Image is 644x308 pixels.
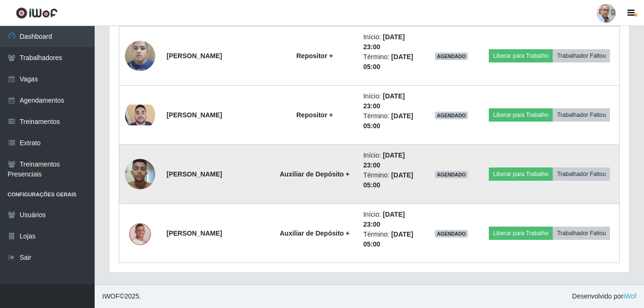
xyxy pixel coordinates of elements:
span: AGENDADO [435,53,468,60]
strong: Repositor + [296,111,333,119]
img: 1714939492062.jpeg [125,154,155,194]
button: Trabalhador Faltou [553,167,610,181]
span: AGENDADO [435,112,468,119]
li: Início: [363,210,417,229]
button: Trabalhador Faltou [553,227,610,240]
button: Liberar para Trabalho [489,227,553,240]
strong: Auxiliar de Depósito + [280,229,349,237]
strong: [PERSON_NAME] [167,170,222,178]
button: Trabalhador Faltou [553,49,610,62]
li: Término: [363,170,417,190]
img: CoreUI Logo [16,7,58,19]
a: iWof [623,292,636,300]
time: [DATE] 23:00 [363,33,405,51]
button: Liberar para Trabalho [489,108,553,122]
li: Término: [363,111,417,131]
li: Início: [363,150,417,170]
time: [DATE] 23:00 [363,92,405,110]
button: Trabalhador Faltou [553,108,610,122]
img: 1718933519680.jpeg [125,35,155,76]
strong: [PERSON_NAME] [167,52,222,60]
span: AGENDADO [435,230,468,238]
button: Liberar para Trabalho [489,49,553,62]
strong: [PERSON_NAME] [167,229,222,237]
li: Término: [363,52,417,72]
button: Liberar para Trabalho [489,167,553,181]
strong: [PERSON_NAME] [167,111,222,119]
li: Início: [363,32,417,52]
time: [DATE] 23:00 [363,211,405,228]
li: Início: [363,91,417,111]
img: 1753657794780.jpeg [125,221,155,246]
strong: Auxiliar de Depósito + [280,170,349,178]
li: Término: [363,229,417,249]
span: AGENDADO [435,171,468,178]
span: Desenvolvido por [572,291,636,301]
span: IWOF [102,292,120,300]
img: 1724758251870.jpeg [125,105,155,125]
time: [DATE] 23:00 [363,151,405,169]
span: © 2025 . [102,291,141,301]
strong: Repositor + [296,52,333,60]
